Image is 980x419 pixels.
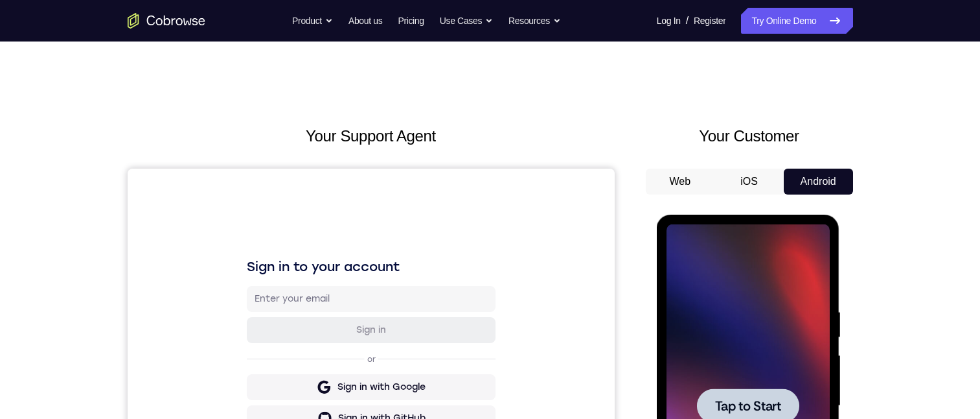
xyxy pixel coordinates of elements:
button: Tap to Start [40,174,142,208]
a: Log In [657,8,681,34]
button: Sign in with Zendesk [119,299,368,325]
div: Sign in with Intercom [205,274,303,287]
div: Sign in with Google [210,212,298,225]
a: Register [694,8,725,34]
button: Sign in with Intercom [119,268,368,294]
button: Product [292,8,333,34]
button: Use Cases [440,8,493,34]
button: iOS [714,169,784,195]
h2: Your Support Agent [128,125,615,148]
a: Create a new account [219,336,311,345]
div: Sign in with Zendesk [207,305,302,318]
h2: Your Customer [646,125,853,148]
a: About us [348,8,382,34]
a: Pricing [398,8,424,34]
span: Tap to Start [58,185,124,198]
a: Try Online Demo [741,8,852,34]
button: Resources [508,8,561,34]
div: Unexpectedly lost connection to device [46,328,159,385]
span: / [686,13,689,29]
button: Web [646,169,715,195]
div: Sign in with GitHub [211,243,298,256]
button: Android [784,169,853,195]
a: Go to the home page [128,13,205,29]
p: or [237,186,251,196]
button: Sign in with GitHub [119,237,368,263]
p: Don't have an account? [119,335,368,346]
button: Sign in with Google [119,206,368,232]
